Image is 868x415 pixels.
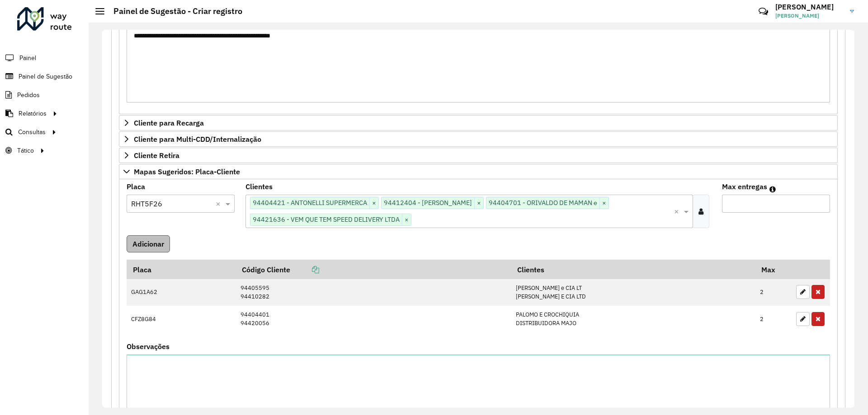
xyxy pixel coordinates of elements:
span: Tático [17,146,34,155]
label: Placa [127,181,145,192]
span: Mapas Sugeridos: Placa-Cliente [134,168,240,175]
span: Cliente para Multi-CDD/Internalização [134,135,261,143]
span: Clear all [216,198,223,209]
td: PALOMO E CROCHIQUIA DISTRIBUIDORA MAJO [511,306,755,332]
span: 94421636 - VEM QUE TEM SPEED DELIVERY LTDA [250,214,402,225]
td: 94405595 94410282 [236,279,511,306]
a: Cliente Retira [119,148,838,163]
span: Consultas [18,127,46,137]
h2: Painel de Sugestão - Criar registro [104,6,242,16]
th: Placa [127,260,236,279]
label: Observações [127,341,170,352]
td: 2 [755,279,792,306]
button: Adicionar [127,235,170,252]
span: Relatórios [19,109,47,118]
span: 94412404 - [PERSON_NAME] [382,197,474,208]
th: Max [755,260,792,279]
a: Cliente para Recarga [119,115,838,131]
span: 94404421 - ANTONELLI SUPERMERCA [250,197,369,208]
td: 94404401 94420056 [236,306,511,332]
span: Painel de Sugestão [19,72,72,81]
span: [PERSON_NAME] [775,12,843,20]
td: GAG1A62 [127,279,236,306]
a: Mapas Sugeridos: Placa-Cliente [119,164,838,179]
span: × [599,198,609,209]
em: Máximo de clientes que serão colocados na mesma rota com os clientes informados [769,186,776,193]
th: Clientes [511,260,755,279]
span: 94404701 - ORIVALDO DE MAMAN e [486,197,599,208]
td: 2 [755,306,792,332]
span: Pedidos [17,90,40,100]
span: Cliente para Recarga [134,119,204,126]
span: × [474,198,483,209]
a: Cliente para Multi-CDD/Internalização [119,131,838,147]
th: Código Cliente [236,260,511,279]
h3: [PERSON_NAME] [775,3,843,11]
td: CFZ8G84 [127,306,236,332]
span: Clear all [674,206,682,217]
span: × [369,198,378,209]
span: Painel [19,53,36,63]
td: [PERSON_NAME] e CIA LT [PERSON_NAME] E CIA LTD [511,279,755,306]
span: Cliente Retira [134,152,179,159]
span: × [402,214,411,225]
label: Clientes [245,181,273,192]
label: Max entregas [722,181,767,192]
a: Contato Rápido [754,2,773,21]
a: Copiar [290,265,319,274]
